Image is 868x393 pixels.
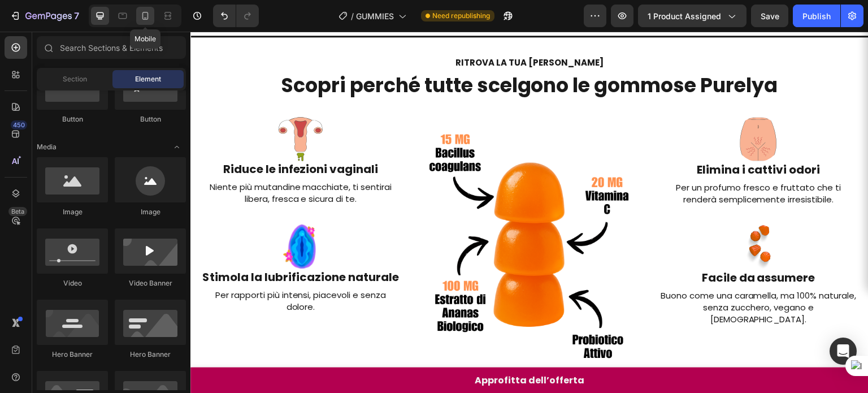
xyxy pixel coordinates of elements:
[8,207,27,216] div: Beta
[802,10,831,22] div: Publish
[37,207,108,217] div: Image
[761,11,779,21] span: Save
[468,258,668,293] p: Buono come una caramella, ma 100% naturale, senza zucchero, vegano e [DEMOGRAPHIC_DATA].
[10,257,210,281] p: Per rapporti più intensi, piacevoli e senza dolore.
[11,120,27,129] div: 450
[356,10,394,22] span: GUMMIES
[88,85,132,129] img: gempages_578724723165233895-2cd4bbd8-7c88-49e7-aed8-89e1f593405c.svg
[265,25,413,37] strong: RITROVA LA TUA [PERSON_NAME]
[10,149,210,173] p: Niente più mutandine macchiate, ti sentirai libera, fresca e sicura di te.
[229,76,449,351] img: gempages_578724723165233895-e31c2cc3-8873-4fe6-aa0b-17921103c3dd.png
[74,9,79,23] p: 7
[468,150,668,174] p: Per un profumo fresco e fruttato che ti renderà semplicemente irresistibile.
[545,193,591,238] img: gempages_578724723165233895-8f8adf5e-27ad-4a6e-ba06-0c17cbd4e632.svg
[648,10,721,22] span: 1 product assigned
[63,74,87,84] span: Section
[115,207,186,217] div: Image
[638,5,747,27] button: 1 product assigned
[213,5,259,27] div: Undo/Redo
[37,278,108,288] div: Video
[168,138,186,156] span: Toggle open
[5,5,84,27] button: 7
[284,343,394,355] p: Approfitta dell’offerta
[190,32,868,393] iframe: Design area
[115,278,186,288] div: Video Banner
[351,10,354,22] span: /
[37,114,108,124] div: Button
[467,130,669,146] h2: Elimina i cattivi odori
[751,5,788,27] button: Save
[467,238,669,254] h2: Facile da assumere
[830,338,857,365] div: Open Intercom Messenger
[545,85,591,130] img: gempages_578724723165233895-a63ae416-70bf-4b83-8ab4-938b035acfbc.svg
[9,129,211,145] h2: Riduce le infezioni vaginali
[37,142,57,152] span: Media
[37,36,186,59] input: Search Sections & Elements
[432,11,490,21] span: Need republishing
[37,349,108,360] div: Hero Banner
[135,74,161,84] span: Element
[793,5,840,27] button: Publish
[88,192,133,237] img: gempages_578724723165233895-e4b99db5-8592-4459-8a0b-f0e8a0cf8323.svg
[9,237,211,253] h2: Stimola la lubrificazione naturale
[115,349,186,360] div: Hero Banner
[91,40,588,67] strong: Scopri perché tutte scelgono le gommose Purelya
[115,114,186,124] div: Button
